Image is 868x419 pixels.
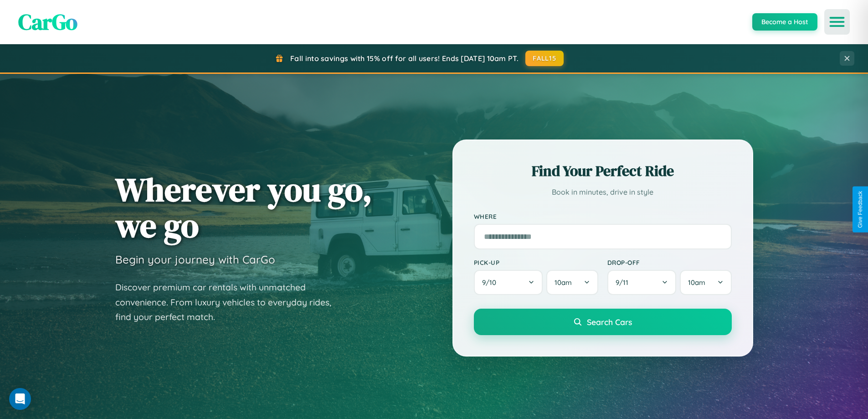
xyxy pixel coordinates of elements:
label: Drop-off [607,259,732,266]
span: Search Cars [587,317,632,327]
span: 9 / 11 [616,278,633,287]
span: 10am [555,278,572,287]
span: CarGo [18,7,77,37]
button: 9/11 [607,270,677,295]
h1: Wherever you go, we go [115,171,372,243]
button: Open menu [824,9,850,35]
span: 10am [688,278,705,287]
h3: Begin your journey with CarGo [115,253,275,266]
button: 10am [680,270,731,295]
label: Pick-up [474,259,598,266]
label: Where [474,212,732,220]
div: Open Intercom Messenger [9,388,31,410]
h2: Find Your Perfect Ride [474,161,732,181]
button: Search Cars [474,309,732,335]
div: Give Feedback [857,191,863,228]
button: FALL15 [525,51,564,66]
button: Become a Host [752,13,817,31]
span: 9 / 10 [482,278,501,287]
p: Discover premium car rentals with unmatched convenience. From luxury vehicles to everyday rides, ... [115,280,343,325]
p: Book in minutes, drive in style [474,186,732,199]
button: 9/10 [474,270,543,295]
button: 10am [546,270,598,295]
span: Fall into savings with 15% off for all users! Ends [DATE] 10am PT. [290,54,519,63]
